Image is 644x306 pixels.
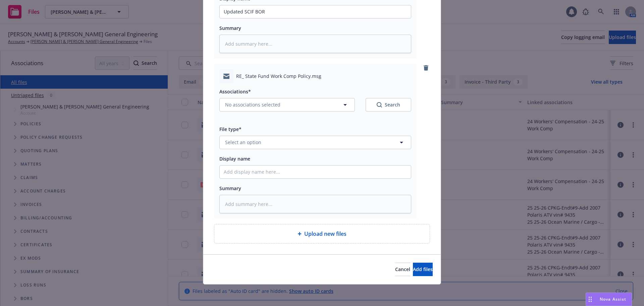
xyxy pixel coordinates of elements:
button: SearchSearch [366,98,411,112]
span: Add files [413,266,433,272]
input: Add display name here... [220,5,411,18]
a: remove [422,64,430,72]
span: Associations* [219,88,251,95]
span: Select an option [225,139,261,146]
span: Cancel [395,266,410,272]
span: Summary [219,25,241,31]
span: RE_ State Fund Work Comp Policy.msg [236,73,321,80]
div: Upload new files [214,224,430,244]
input: Add display name here... [220,166,411,178]
button: Nova Assist [586,293,632,306]
div: Drag to move [586,293,594,306]
span: File type* [219,126,241,132]
button: Select an option [219,136,411,149]
svg: Search [377,102,382,107]
button: No associations selected [219,98,355,112]
span: Summary [219,185,241,191]
span: Nova Assist [600,296,626,302]
span: Upload new files [304,230,346,238]
span: Display name [219,156,250,162]
div: Search [377,101,400,108]
span: No associations selected [225,101,280,108]
button: Add files [413,263,433,276]
button: Cancel [395,263,410,276]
